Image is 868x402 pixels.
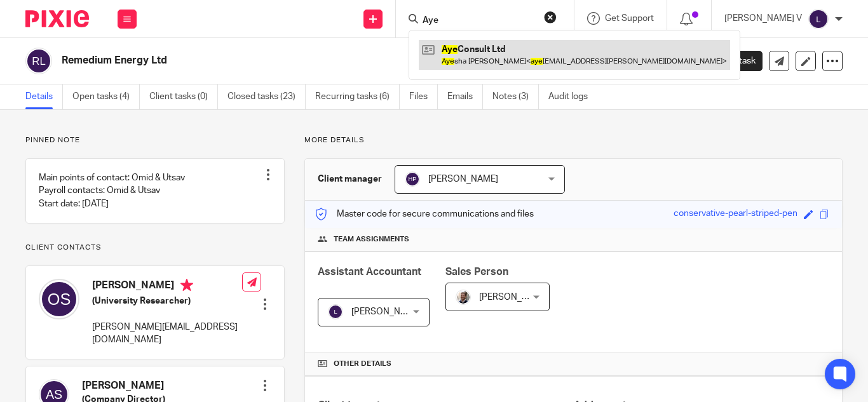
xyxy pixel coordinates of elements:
[492,84,539,109] a: Notes (3)
[25,243,285,253] p: Client contacts
[428,175,498,184] span: [PERSON_NAME]
[328,304,343,319] img: svg%3E
[334,359,391,369] span: Other details
[92,279,242,295] h4: [PERSON_NAME]
[92,321,242,347] p: [PERSON_NAME][EMAIL_ADDRESS][DOMAIN_NAME]
[25,10,89,27] img: Pixie
[445,267,508,277] span: Sales Person
[315,208,534,220] p: Master code for secure communications and files
[25,84,63,109] a: Details
[82,379,165,392] h4: [PERSON_NAME]
[544,11,557,23] button: Clear
[25,48,52,74] img: svg%3E
[456,290,471,305] img: Matt%20Circle.png
[724,12,802,25] p: [PERSON_NAME] V
[334,234,409,245] span: Team assignments
[421,15,536,27] input: Search
[25,135,285,145] p: Pinned note
[62,54,548,67] h2: Remedium Energy Ltd
[479,293,549,302] span: [PERSON_NAME]
[149,84,218,109] a: Client tasks (0)
[409,84,438,109] a: Files
[351,307,429,316] span: [PERSON_NAME] V
[447,84,483,109] a: Emails
[674,207,797,222] div: conservative-pearl-striped-pen
[39,279,79,319] img: svg%3E
[318,173,382,185] h3: Client manager
[227,84,306,109] a: Closed tasks (23)
[304,135,843,145] p: More details
[605,14,654,23] span: Get Support
[405,171,420,187] img: svg%3E
[92,295,242,307] h5: (University Researcher)
[808,9,829,29] img: svg%3E
[180,279,193,291] i: Primary
[72,84,140,109] a: Open tasks (4)
[315,84,400,109] a: Recurring tasks (6)
[548,84,597,109] a: Audit logs
[318,267,421,277] span: Assistant Accountant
